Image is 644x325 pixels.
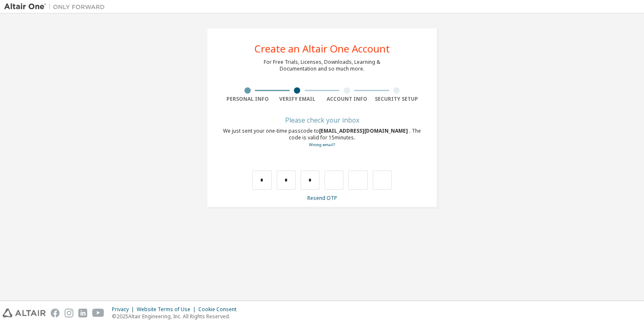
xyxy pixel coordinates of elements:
[137,306,198,313] div: Website Terms of Use
[319,127,409,134] span: [EMAIL_ADDRESS][DOMAIN_NAME]
[264,59,380,72] div: For Free Trials, Licenses, Downloads, Learning & Documentation and so much more.
[112,313,241,320] p: © 2025 Altair Engineering, Inc. All Rights Reserved.
[65,309,73,317] img: instagram.svg
[198,306,241,313] div: Cookie Consent
[223,128,421,148] div: We just sent your one-time passcode to . The code is valid for 15 minutes.
[254,44,390,54] div: Create an Altair One Account
[51,309,60,317] img: facebook.svg
[223,96,273,102] div: Personal Info
[307,194,337,202] a: Resend OTP
[372,96,422,102] div: Security Setup
[112,306,137,313] div: Privacy
[3,309,46,317] img: altair_logo.svg
[273,96,322,102] div: Verify Email
[223,118,421,123] div: Please check your inbox
[92,309,104,317] img: youtube.svg
[78,309,87,317] img: linkedin.svg
[309,142,335,147] a: Go back to the registration form
[322,96,372,102] div: Account Info
[4,3,109,11] img: Altair One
